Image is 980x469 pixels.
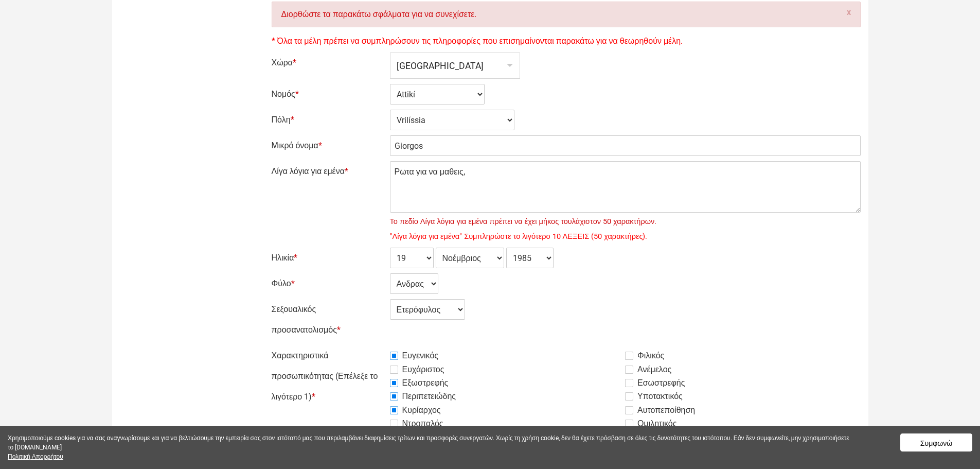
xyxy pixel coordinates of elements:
[390,418,443,430] label: Ντροπαλός
[625,363,671,376] label: Ανέμελος
[390,53,520,78] div: [GEOGRAPHIC_DATA]
[390,363,444,376] label: Ευχάριστος
[272,273,385,294] label: Φύλο
[900,433,972,451] button: Συμφωνώ
[272,110,385,130] label: Πόλη
[625,350,664,362] label: Φιλικός
[272,2,861,27] div: Διορθώστε τα παρακάτω σφάλματα για να συνεχίσετε.
[390,215,861,228] span: Το πεδίο Λίγα λόγια για εμένα πρέπει να έχει μήκος τουλάχιστον 50 χαρακτήρων.
[390,377,449,389] label: Εξωστρεφής
[272,161,385,182] label: Λίγα λόγια για εμένα
[272,135,385,156] label: Μικρό όνομα
[625,404,695,416] label: Αυτοπεποίθηση
[272,345,385,407] label: Χαρακτηριστικά προσωπικότητας (Επέλεξε το λιγότερο 1)
[847,8,851,16] a: x
[272,36,683,46] span: * Όλα τα μέλη πρέπει να συμπληρώσουν τις πληροφορίες που επισημαίνονται παρακάτω για να θεωρηθούν...
[625,418,676,430] label: Ομιλητικός
[390,230,861,242] span: "Λίγα λόγια για εμένα" Συμπληρώστε το λιγότερο 10 ΛΕΞΕΙΣ (50 χαρακτήρες).
[390,350,439,362] label: Ευγενικός
[625,377,685,389] label: Εσωστρεφής
[272,248,385,268] label: Ηλικία
[390,390,456,403] label: Περιπετειώδης
[272,84,385,105] label: Νομός
[272,299,385,340] label: Σεξουαλικός προσανατολισμός
[272,53,385,73] label: Χώρα
[625,390,683,403] label: Υποτακτικός
[8,453,63,460] a: Πολιτική Απορρήτου
[390,161,861,213] textarea: Ρωτα για να μαθεις,
[390,404,441,416] label: Κυρίαρχος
